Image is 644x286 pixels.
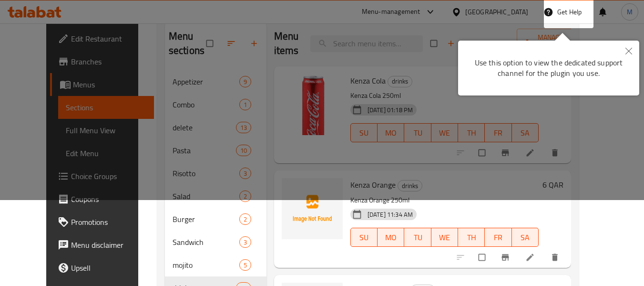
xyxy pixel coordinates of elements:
div: items [239,213,251,225]
span: SU [355,231,374,244]
button: WE [431,228,458,247]
button: SU [350,228,378,247]
button: Branch-specific-item [495,247,518,268]
span: 3 [240,238,251,247]
button: MO [378,228,404,247]
span: MO [381,231,400,244]
span: Promotions [71,216,146,228]
div: mojito5 [165,254,266,276]
button: FR [485,228,511,247]
span: mojito [173,259,239,271]
button: TU [404,228,431,247]
a: Menu disclaimer [50,233,154,256]
span: Sandwich [173,236,239,248]
span: Menu disclaimer [71,239,146,251]
span: TH [462,231,481,244]
p: Kenza Orange 250ml [350,194,539,206]
span: 2 [240,215,251,224]
span: Coupons [71,193,146,205]
span: Select to update [473,248,493,266]
a: Upsell [50,256,154,279]
div: items [239,259,251,271]
div: Burger2 [165,208,266,231]
span: 5 [240,261,251,270]
button: TH [458,228,485,247]
a: Promotions [50,211,154,233]
button: delete [544,247,567,268]
span: [DATE] 11:34 AM [364,210,417,219]
span: Burger [173,213,239,225]
div: Use this option to view the dedicated support channel for the plugin you use. [465,48,632,88]
button: SA [512,228,539,247]
span: WE [435,231,454,244]
a: Edit menu item [525,253,537,262]
div: items [239,236,251,248]
span: FR [489,231,508,244]
span: SA [516,231,535,244]
button: Close [618,41,639,63]
div: Sandwich3 [165,231,266,254]
span: TU [408,231,427,244]
img: Kenza Orange [282,178,343,239]
span: Upsell [71,262,146,274]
